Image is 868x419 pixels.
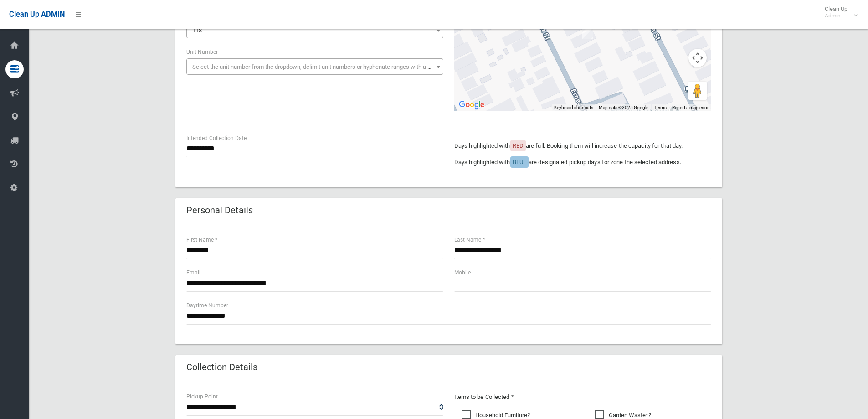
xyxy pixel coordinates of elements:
p: Days highlighted with are designated pickup days for zone the selected address. [454,157,711,168]
span: RED [513,142,524,149]
span: Select the unit number from the dropdown, delimit unit numbers or hyphenate ranges with a comma [192,63,447,70]
span: 118 [189,24,441,37]
span: BLUE [513,159,526,166]
div: 118 Ernest Street, LAKEMBA NSW 2195 [582,24,593,39]
span: Clean Up [820,5,857,19]
span: Map data ©2025 Google [599,105,648,110]
button: Map camera controls [688,49,707,67]
small: Admin [825,12,847,19]
span: Clean Up ADMIN [9,10,65,19]
a: Terms (opens in new tab) [654,105,667,110]
button: Drag Pegman onto the map to open Street View [688,82,707,100]
header: Collection Details [175,358,268,376]
header: Personal Details [175,202,264,219]
span: 118 [186,22,443,38]
span: 118 [192,27,202,34]
a: Open this area in Google Maps (opens a new window) [457,99,487,111]
img: Google [457,99,487,111]
p: Items to be Collected * [454,392,711,403]
a: Report a map error [672,105,709,110]
button: Keyboard shortcuts [554,104,593,111]
p: Days highlighted with are full. Booking them will increase the capacity for that day. [454,140,711,151]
